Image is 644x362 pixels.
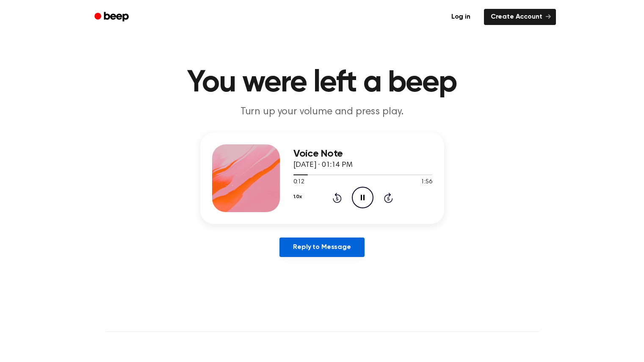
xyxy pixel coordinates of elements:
h3: Voice Note [293,148,432,160]
a: Create Account [484,9,556,25]
a: Reply to Message [279,238,364,257]
h1: You were left a beep [105,68,539,98]
span: [DATE] · 01:14 PM [293,161,353,169]
a: Beep [88,9,136,25]
a: Log in [443,7,479,27]
p: Turn up your volume and press play. [160,105,485,119]
button: 1.0x [293,190,302,204]
span: 0:12 [293,178,304,187]
span: 1:56 [421,178,432,187]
